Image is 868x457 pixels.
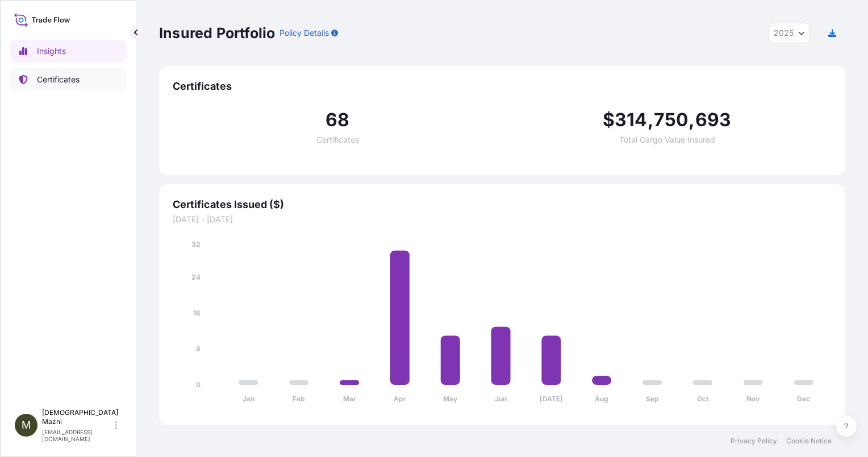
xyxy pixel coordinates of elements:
span: 314 [615,111,648,129]
a: Privacy Policy [731,437,777,446]
tspan: Dec [797,394,810,403]
p: Certificates [37,74,80,85]
tspan: Jun [495,394,507,403]
tspan: [DATE] [540,394,563,403]
tspan: 16 [193,309,201,317]
tspan: Oct [697,394,709,403]
tspan: Sep [646,394,659,403]
button: Year Selector [769,23,810,43]
a: Insights [10,40,127,63]
tspan: Apr [394,394,406,403]
span: 68 [325,111,349,129]
p: Policy Details [279,27,329,39]
tspan: 8 [196,344,201,353]
p: [EMAIL_ADDRESS][DOMAIN_NAME] [42,429,112,442]
tspan: 24 [191,273,201,281]
span: Total Cargo Value Insured [619,136,715,144]
tspan: 0 [196,380,201,389]
p: Insights [37,45,66,57]
span: $ [603,111,615,129]
span: Certificates Issued ($) [173,198,832,211]
tspan: Jan [243,394,254,403]
span: Certificates [316,136,359,144]
span: M [22,419,31,431]
a: Cookie Notice [786,437,832,446]
span: , [648,111,654,129]
span: 693 [695,111,732,129]
p: Insured Portfolio [159,24,275,42]
span: 750 [654,111,689,129]
tspan: Feb [293,394,305,403]
tspan: Nov [746,394,760,403]
a: Certificates [10,68,127,91]
span: , [688,111,695,129]
tspan: 32 [191,240,201,248]
tspan: Mar [343,394,356,403]
tspan: Aug [595,394,608,403]
span: Certificates [173,80,832,93]
span: [DATE] - [DATE] [173,214,832,225]
p: [DEMOGRAPHIC_DATA] Mazni [42,408,112,426]
tspan: May [443,394,458,403]
span: 2025 [774,27,794,39]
